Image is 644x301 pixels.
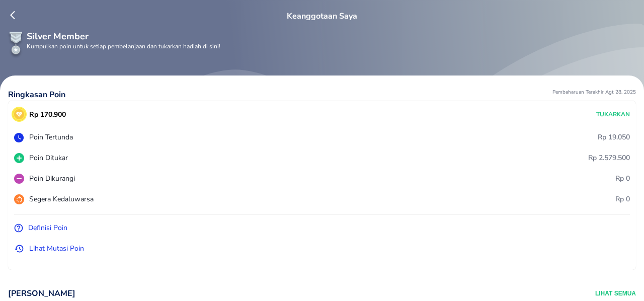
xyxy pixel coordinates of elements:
[27,43,636,49] p: Kumpulkan poin untuk setiap pembelanjaan dan tukarkan hadiah di sini!
[615,194,630,204] p: Rp 0
[29,132,73,142] p: Poin Tertunda
[28,222,67,233] p: Definisi Poin
[29,109,66,120] p: Rp 170.900
[29,194,94,204] p: Segera Kedaluwarsa
[595,288,636,299] button: Lihat Semua
[588,153,630,163] p: Rp 2.579.500
[552,89,636,101] p: Pembaharuan Terakhir Agt 28, 2025
[596,110,630,119] p: Tukarkan
[29,173,75,184] p: Poin Dikurangi
[8,288,75,299] p: [PERSON_NAME]
[29,243,84,254] p: Lihat Mutasi Poin
[8,89,65,101] p: Ringkasan Poin
[29,153,68,163] p: Poin Ditukar
[598,132,630,142] p: Rp 19.050
[27,30,636,43] p: Silver Member
[287,10,357,22] p: Keanggotaan Saya
[615,173,630,184] p: Rp 0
